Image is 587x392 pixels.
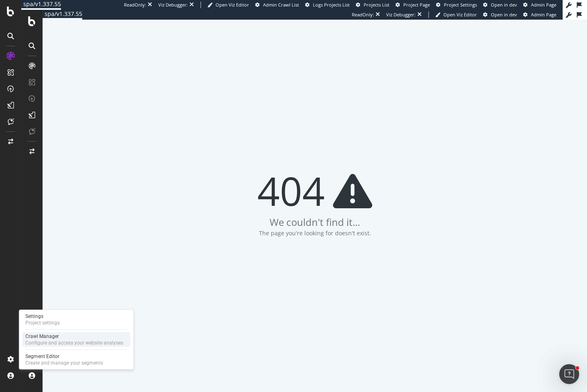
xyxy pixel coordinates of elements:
a: Open Viz Editor [207,2,249,8]
span: Project Page [403,2,430,8]
a: SettingsProject settings [22,312,130,327]
div: Viz Debugger: [158,2,188,8]
a: Open in dev [462,2,496,8]
a: Project Settings [436,2,477,8]
div: Viz Debugger: [365,2,394,8]
a: Projects List [356,2,389,8]
div: We couldn't find it... [248,205,339,219]
span: Admin Page [510,2,535,8]
span: Logs Projects List [313,2,350,8]
div: Crawl Manager [25,333,123,340]
a: Admin Page [502,2,535,8]
span: Open Viz Editor [216,2,249,8]
a: Segment EditorCreate and manage your segments [22,352,130,367]
div: ReadOnly: [331,2,353,8]
span: Project Settings [444,2,477,8]
div: Configure and access your website analyses [25,340,123,346]
a: Crawl ManagerConfigure and access your website analyses [22,332,130,347]
div: Settings [25,313,60,320]
div: Create and manage your segments [25,360,103,366]
div: Segment Editor [25,353,103,360]
span: Open in dev [470,2,496,8]
span: Open Viz Editor [422,2,456,8]
iframe: Intercom live chat [538,354,558,374]
span: Admin Page [531,2,556,8]
div: The page you're looking for doesn't exist. [238,219,350,228]
a: Project Page [396,2,430,8]
span: Admin Crawl List [263,2,299,8]
div: 404 [236,160,351,201]
iframe: Intercom live chat [559,364,579,384]
a: Admin Crawl List [255,2,299,8]
span: Projects List [364,2,389,8]
div: ReadOnly: [124,2,146,8]
a: Open in dev [483,2,517,8]
a: Admin Page [523,2,556,8]
span: Open in dev [491,2,517,8]
div: Project settings [25,320,60,326]
a: Logs Projects List [305,2,350,8]
a: Open Viz Editor [414,2,456,8]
